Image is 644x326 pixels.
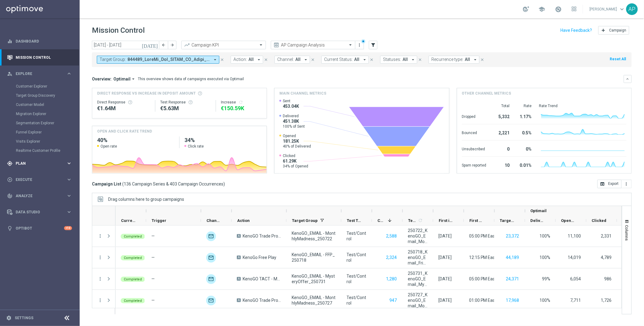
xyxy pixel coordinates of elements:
[601,28,606,33] i: add
[431,57,463,62] span: Recurrence type:
[124,234,142,238] span: Completed
[540,255,551,260] span: Delivery Rate = Delivered / Sent
[233,57,247,62] span: Action:
[92,247,116,268] div: Press SPACE to select this row.
[112,76,138,82] button: Optimail arrow_drop_down
[568,234,581,238] span: 11,100
[151,255,155,260] span: —
[237,298,241,302] span: A
[221,105,262,112] div: €150,589
[108,197,184,202] div: Row Groups
[237,234,241,238] span: A
[383,57,401,62] span: Statuses:
[16,33,72,49] a: Dashboard
[100,57,126,62] span: Target Group:
[469,298,605,303] span: 01:00 PM Eastern Australia Time (Sydney) (UTC +10:00)
[283,99,299,103] span: Sent
[7,209,66,215] div: Data Studio
[142,42,158,48] i: [DATE]
[542,276,551,281] span: Delivery Rate = Delivered / Sent
[256,57,262,62] i: arrow_drop_down
[292,230,336,242] span: KenoGO_EMAIL - MonthlyMadness_250722
[370,42,376,48] i: filter_alt
[151,234,155,238] span: —
[609,56,627,62] button: Reset All
[7,161,72,166] button: gps_fixed Plan keyboard_arrow_right
[7,193,13,199] i: track_changes
[283,124,305,129] span: 100% of Sent
[369,58,374,62] i: close
[151,276,155,281] span: —
[357,41,363,49] button: more_vert
[385,232,397,240] button: 2,588
[357,43,362,47] i: more_vert
[531,208,547,213] span: Optimail
[161,43,166,47] i: arrow_back
[124,277,142,281] span: Completed
[184,137,262,144] h2: 34%
[619,6,626,13] span: keyboard_arrow_down
[469,276,605,281] span: 05:00 PM Eastern Australia Time (Sydney) (UTC +10:00)
[124,181,223,187] span: 136 Campaign Series & 403 Campaign Occurrences
[16,82,79,91] div: Customer Explorer
[16,128,79,137] div: Funnel Explorer
[469,255,605,260] span: 12:15 PM Eastern Australia Time (Sydney) (UTC +10:00)
[66,160,72,166] i: keyboard_arrow_right
[469,218,484,223] span: First Send Time
[231,56,263,64] button: Action: All arrow_drop_down
[121,298,145,303] colored-tag: Completed
[7,177,72,182] button: play_circle_outline Execute keyboard_arrow_right
[589,5,626,14] a: [PERSON_NAME]keyboard_arrow_down
[16,146,79,155] div: Realtime Customer Profile
[7,33,72,49] div: Dashboard
[264,58,268,62] i: close
[7,210,72,215] button: Data Studio keyboard_arrow_right
[609,28,627,32] span: Campaign
[127,57,210,62] span: 010623_KenoGo_Reg_EMAIL_JP_Bonus_Drop 010623_Master_TG_KENOGO_JP_Bonus_Drop 050723_KenoGo_Reg_EMA...
[283,138,311,144] span: 181.25K
[243,276,281,282] span: KenoGO TACT - Mystery Offer
[248,57,254,62] span: All
[506,232,520,240] button: 23,372
[462,127,487,137] div: Bounced
[16,220,64,236] a: Optibot
[7,226,72,231] div: lightbulb Optibot +10
[347,273,367,284] div: Test/Control
[121,276,145,282] colored-tag: Completed
[16,102,64,107] a: Customer Model
[539,6,545,13] span: school
[92,26,145,35] h1: Mission Control
[626,77,630,81] i: keyboard_arrow_down
[97,255,103,260] button: more_vert
[92,268,116,290] div: Press SPACE to select this row.
[385,254,397,261] button: 2,324
[283,158,308,164] span: 61.29K
[408,249,428,266] span: 250718_KenoGO_Email_FridayFreePlay
[622,180,632,188] button: more_vert
[159,41,168,49] button: arrow_back
[295,57,301,62] span: All
[206,274,216,284] img: Optimail
[570,298,581,303] span: 7,711
[16,49,72,66] a: Mission Control
[206,253,216,263] div: Optimail
[97,137,174,144] h2: 40%
[16,130,64,135] a: Funnel Explorer
[385,275,397,283] button: 1,280
[347,218,362,223] span: Test Type
[561,218,576,223] span: Opened
[97,276,103,282] button: more_vert
[66,177,72,182] i: keyboard_arrow_right
[66,209,72,215] i: keyboard_arrow_right
[97,91,196,96] span: Direct Response VS Increase In Deposit Amount
[7,193,66,199] div: Analyze
[16,100,79,109] div: Customer Model
[361,39,366,43] div: There are unsaved changes
[540,234,551,238] span: Delivery Rate = Delivered / Sent
[16,91,79,100] div: Target Group Discovery
[479,56,485,63] button: close
[494,144,510,153] div: 0
[206,218,221,223] span: Channel
[238,100,243,105] i: refresh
